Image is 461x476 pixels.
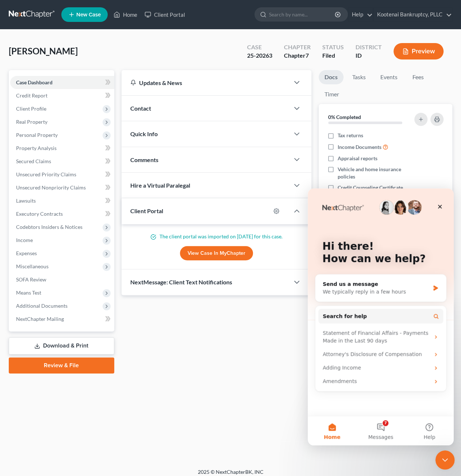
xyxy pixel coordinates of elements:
[10,207,114,220] a: Executory Contracts
[180,246,253,261] a: View Case in MyChapter
[356,43,382,51] div: District
[130,207,163,214] span: Client Portal
[338,184,403,191] span: Credit Counseling Certificate
[374,70,403,84] a: Events
[16,250,37,256] span: Expenses
[16,211,63,217] span: Executory Contracts
[16,263,49,269] span: Miscellaneous
[16,197,36,204] span: Lawsuits
[130,279,232,285] span: NextMessage: Client Text Notifications
[319,70,343,84] a: Docs
[284,43,311,51] div: Chapter
[406,70,430,84] a: Fees
[306,52,309,59] span: 7
[9,46,78,56] span: [PERSON_NAME]
[16,224,82,230] span: Codebtors Insiders & Notices
[322,43,344,51] div: Status
[346,70,372,84] a: Tasks
[16,276,46,283] span: SOFA Review
[308,188,454,445] iframe: Intercom live chat
[10,168,114,181] a: Unsecured Priority Claims
[76,12,101,18] span: New Case
[130,156,158,163] span: Comments
[130,182,190,189] span: Hire a Virtual Paralegal
[435,450,455,470] iframe: Intercom live chat
[16,145,57,151] span: Property Analysis
[9,337,114,354] a: Download & Print
[269,8,336,21] input: Search by name...
[247,51,272,60] div: 25-20263
[338,132,363,139] span: Tax returns
[338,143,381,151] span: Income Documents
[16,158,51,164] span: Secured Claims
[356,51,382,60] div: ID
[16,105,46,112] span: Client Profile
[16,79,53,85] span: Case Dashboard
[110,8,141,21] a: Home
[10,194,114,207] a: Lawsuits
[16,92,47,99] span: Credit Report
[16,171,76,177] span: Unsecured Priority Claims
[130,105,151,112] span: Contact
[10,142,114,155] a: Property Analysis
[16,119,47,125] span: Real Property
[10,273,114,286] a: SOFA Review
[9,357,114,373] a: Review & File
[141,8,188,21] a: Client Portal
[338,155,377,162] span: Appraisal reports
[16,289,41,296] span: Means Test
[247,43,272,51] div: Case
[373,8,452,21] a: Kootenai Bankruptcy, PLLC
[16,132,58,138] span: Personal Property
[10,155,114,168] a: Secured Claims
[348,8,373,21] a: Help
[16,237,33,243] span: Income
[16,316,64,322] span: NextChapter Mailing
[393,43,443,59] button: Preview
[10,76,114,89] a: Case Dashboard
[10,89,114,102] a: Credit Report
[130,79,281,87] div: Updates & News
[284,51,311,60] div: Chapter
[16,184,86,191] span: Unsecured Nonpriority Claims
[16,303,68,309] span: Additional Documents
[130,233,303,240] p: The client portal was imported on [DATE] for this case.
[10,312,114,326] a: NextChapter Mailing
[322,51,344,60] div: Filed
[338,166,412,180] span: Vehicle and home insurance policies
[130,130,158,137] span: Quick Info
[319,87,345,101] a: Timer
[328,114,361,120] strong: 0% Completed
[10,181,114,194] a: Unsecured Nonpriority Claims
